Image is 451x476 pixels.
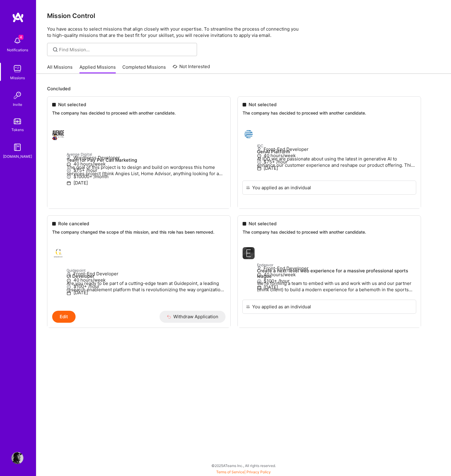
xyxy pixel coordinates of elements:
i: icon Calendar [67,291,71,295]
i: icon Applicant [67,272,71,277]
div: Missions [10,75,25,81]
i: icon Clock [67,278,71,283]
img: Guidepoint company logo [52,247,64,259]
a: Terms of Service [216,470,244,474]
img: teamwork [11,63,23,75]
div: Notifications [7,47,28,53]
p: You have access to select missions that align closely with your expertise. To streamline the proc... [47,26,440,38]
a: Not Interested [173,63,210,74]
p: [DATE] [67,289,225,296]
i: icon SearchGrey [52,46,59,53]
img: logo [12,12,24,23]
a: All Missions [47,64,73,74]
span: Role canceled [58,220,89,227]
p: The company changed the scope of this mission, and this role has been removed. [52,229,225,235]
a: Privacy Policy [246,470,271,474]
img: Invite [11,89,23,101]
img: guide book [11,141,23,153]
p: $100+ /hour [67,283,225,289]
h3: Mission Control [47,12,440,19]
img: bell [11,35,23,47]
img: tokens [14,118,21,124]
p: Concluded [47,85,440,92]
img: User Avatar [11,452,23,464]
a: Completed Missions [122,64,166,74]
div: Invite [13,101,22,108]
div: [DOMAIN_NAME] [3,153,32,160]
p: Front-End Developer [67,271,225,277]
i: icon MoneyGray [67,285,71,289]
input: Find Mission... [59,46,193,53]
button: Edit [52,311,76,323]
span: 4 [19,35,23,40]
span: | [216,470,271,474]
button: Withdraw Application [160,311,226,323]
p: 40 hours/week [67,277,225,283]
div: © 2025 ATeams Inc., All rights reserved. [36,458,451,473]
a: Applied Missions [79,64,116,74]
div: Tokens [11,127,24,133]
